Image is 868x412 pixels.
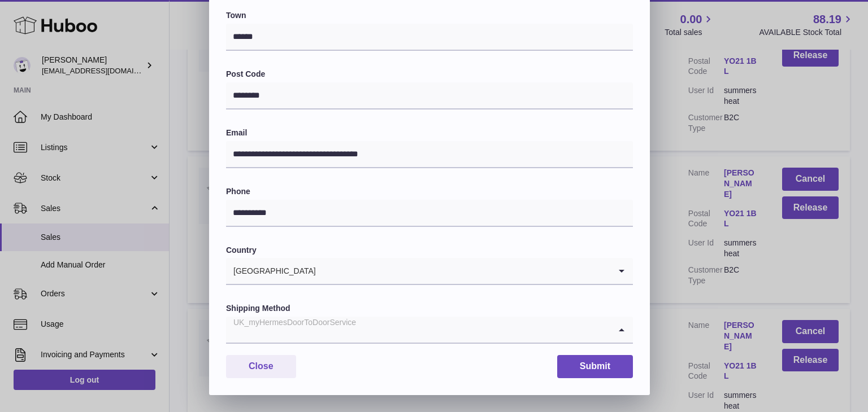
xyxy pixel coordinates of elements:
span: [GEOGRAPHIC_DATA] [226,258,316,284]
button: Close [226,355,296,378]
input: Search for option [316,258,610,284]
input: Search for option [226,317,610,343]
label: Shipping Method [226,303,633,314]
button: Submit [557,355,633,378]
div: Search for option [226,317,633,344]
label: Email [226,128,633,138]
label: Country [226,245,633,256]
div: Search for option [226,258,633,285]
label: Phone [226,186,633,197]
label: Post Code [226,69,633,80]
label: Town [226,10,633,21]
